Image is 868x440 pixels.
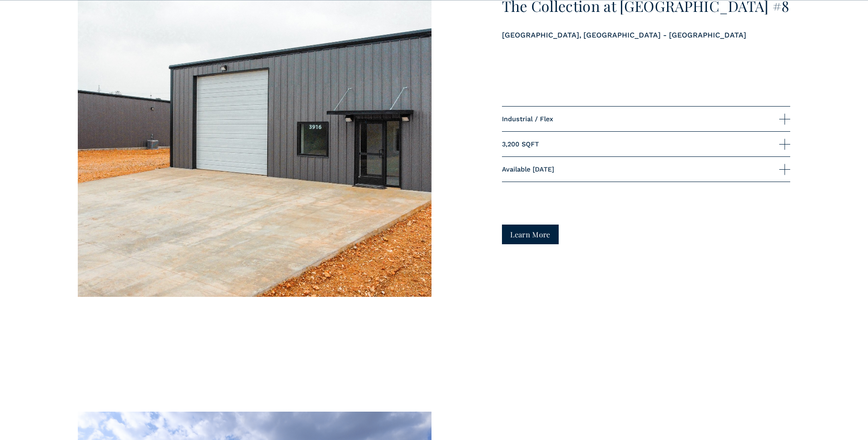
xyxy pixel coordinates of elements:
p: [GEOGRAPHIC_DATA], [GEOGRAPHIC_DATA] - [GEOGRAPHIC_DATA] [502,29,791,41]
button: Available [DATE] [502,157,791,182]
button: Industrial / Flex [502,107,791,131]
span: 3,200 SQFT [502,140,780,148]
button: 3,200 SQFT [502,132,791,156]
a: Learn More [502,225,559,244]
span: Available [DATE] [502,166,780,173]
span: Industrial / Flex [502,115,780,123]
